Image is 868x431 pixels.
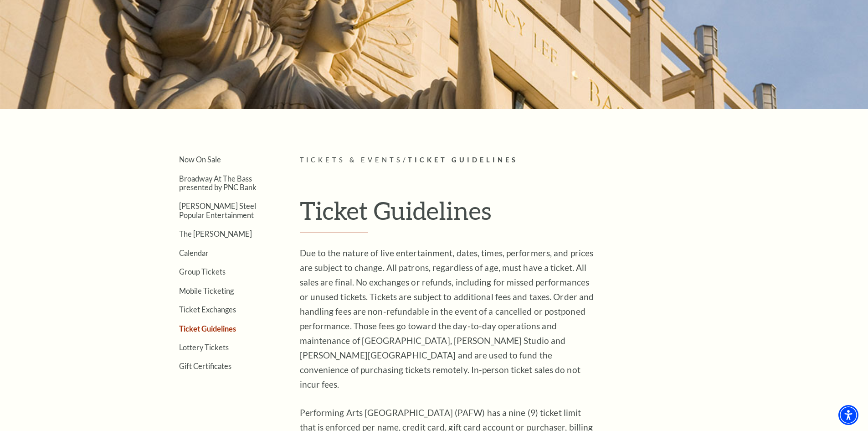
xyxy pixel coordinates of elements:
[300,196,717,233] h1: Ticket Guidelines
[838,405,858,425] div: Accessibility Menu
[179,305,236,314] a: Ticket Exchanges
[179,286,234,295] a: Mobile Ticketing
[300,248,594,389] span: Due to the nature of live entertainment, dates, times, performers, and prices are subject to chan...
[179,155,221,164] a: Now On Sale
[179,249,209,257] a: Calendar
[300,155,717,166] p: /
[179,229,252,238] a: The [PERSON_NAME]
[408,156,518,164] span: Ticket Guidelines
[179,362,231,370] a: Gift Certificates
[179,324,236,333] a: Ticket Guidelines
[300,156,403,164] span: Tickets & Events
[179,267,226,276] a: Group Tickets
[179,202,256,219] a: [PERSON_NAME] Steel Popular Entertainment
[179,343,229,352] a: Lottery Tickets
[179,174,257,192] a: Broadway At The Bass presented by PNC Bank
